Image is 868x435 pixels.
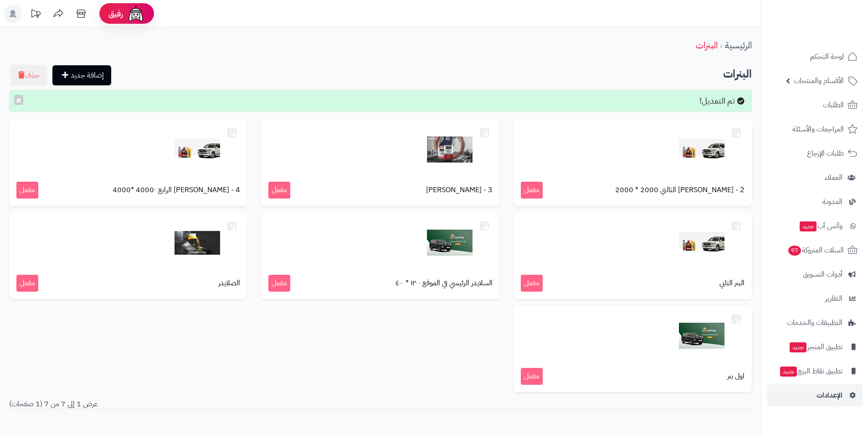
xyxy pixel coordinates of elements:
span: التطبيقات والخدمات [787,316,842,329]
a: البنر التاني مفعل [514,213,752,299]
a: 3 - [PERSON_NAME] مفعل [261,120,499,206]
span: لوحة التحكم [810,50,844,63]
span: جديد [800,221,817,231]
a: التطبيقات والخدمات [767,312,863,334]
span: التقارير [825,292,842,305]
span: مفعل [16,275,38,292]
a: وآتس آبجديد [767,215,863,237]
a: اول بنر مفعل [514,306,752,392]
span: تطبيق المتجر [789,341,842,353]
span: مفعل [268,182,290,199]
span: جديد [790,342,806,352]
span: الإعدادات [817,389,842,402]
a: السلات المتروكة97 [767,239,863,261]
span: الأقسام والمنتجات [794,74,844,87]
span: العملاء [825,171,842,184]
h2: البنرات [9,65,752,84]
span: مفعل [521,275,543,292]
span: وآتس آب [799,220,842,232]
span: السلات المتروكة [787,244,844,257]
a: الطلبات [767,94,863,116]
a: طلبات الإرجاع [767,142,863,164]
img: logo-2.png [806,7,859,26]
span: أدوات التسويق [803,268,842,281]
a: البنرات [696,38,718,52]
a: تطبيق نقاط البيعجديد [767,360,863,382]
div: عرض 1 إلى 7 من 7 (1 صفحات) [2,399,380,409]
span: 97 [788,246,801,256]
span: رفيق [108,8,123,19]
span: الصلايدر [218,278,240,288]
span: 4 - [PERSON_NAME] الرابع 4000٠ *4000 [113,185,240,195]
span: 3 - [PERSON_NAME] [426,185,493,195]
a: التقارير [767,288,863,309]
a: أدوات التسويق [767,263,863,285]
button: × [14,95,23,105]
a: الرئيسية [725,38,752,52]
a: إضافة جديد [52,65,111,85]
span: مفعل [268,275,290,292]
a: المراجعات والأسئلة [767,118,863,140]
span: الطلبات [823,99,844,111]
span: البنر التاني [719,278,745,288]
a: الإعدادات [767,384,863,406]
span: تطبيق نقاط البيع [779,365,842,377]
span: اول بنر [727,371,745,382]
span: 2 - [PERSON_NAME] الثالني 2000 * 2000 [615,185,745,195]
a: تطبيق المتجرجديد [767,336,863,358]
a: المدونة [767,191,863,213]
a: السلايدر الرئيسي في الموقع ١٢٠٠ * ٤٠٠ مفعل [261,213,499,299]
a: الصلايدر مفعل [9,213,247,299]
span: طلبات الإرجاع [807,147,844,160]
span: مفعل [521,368,543,385]
button: حذف [10,65,47,86]
span: المدونة [822,195,842,208]
span: جديد [780,367,797,377]
span: السلايدر الرئيسي في الموقع ١٢٠٠ * ٤٠٠ [395,278,493,288]
span: مفعل [16,182,38,199]
a: تحديثات المنصة [24,5,47,25]
img: ai-face.png [127,5,145,23]
div: تم التعديل! [9,90,752,112]
a: لوحة التحكم [767,46,863,68]
a: 2 - [PERSON_NAME] الثالني 2000 * 2000 مفعل [514,120,752,206]
span: مفعل [521,182,543,199]
a: العملاء [767,167,863,189]
span: المراجعات والأسئلة [792,123,844,136]
a: 4 - [PERSON_NAME] الرابع 4000٠ *4000 مفعل [9,120,247,206]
